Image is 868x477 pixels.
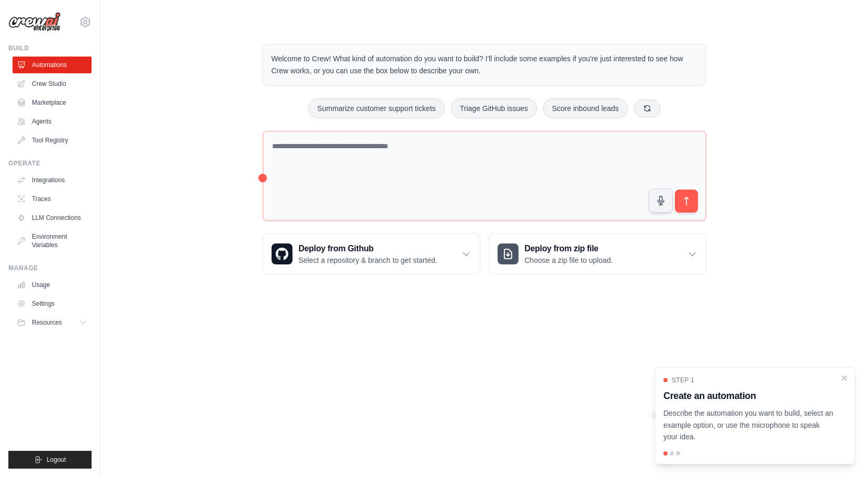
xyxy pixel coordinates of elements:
[672,376,694,384] span: Step 1
[525,242,613,255] h3: Deploy from zip file
[47,456,66,464] span: Logout
[8,159,92,168] div: Operate
[13,276,92,293] a: Usage
[8,12,61,32] img: Logo
[13,295,92,312] a: Settings
[299,242,437,255] h3: Deploy from Github
[13,132,92,149] a: Tool Registry
[840,374,849,382] button: Close walkthrough
[8,44,92,52] div: Build
[299,255,437,265] p: Select a repository & branch to get started.
[663,389,834,403] h3: Create an automation
[13,57,92,73] a: Automations
[525,255,613,265] p: Choose a zip file to upload.
[308,98,444,118] button: Summarize customer support tickets
[543,98,628,118] button: Score inbound leads
[13,228,92,253] a: Environment Variables
[8,451,92,469] button: Logout
[451,98,537,118] button: Triage GitHub issues
[13,113,92,130] a: Agents
[13,209,92,226] a: LLM Connections
[13,172,92,188] a: Integrations
[13,75,92,92] a: Crew Studio
[32,318,62,327] span: Resources
[663,407,834,443] p: Describe the automation you want to build, select an example option, or use the microphone to spe...
[13,314,92,331] button: Resources
[13,94,92,111] a: Marketplace
[13,191,92,207] a: Traces
[272,53,697,77] p: Welcome to Crew! What kind of automation do you want to build? I'll include some examples if you'...
[8,264,92,272] div: Manage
